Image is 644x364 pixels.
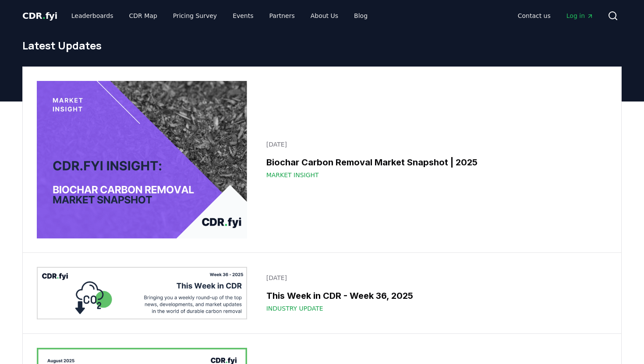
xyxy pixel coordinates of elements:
a: Blog [347,8,375,24]
span: . [42,10,46,21]
a: Partners [262,8,302,24]
nav: Main [64,8,375,24]
span: CDR fyi [22,10,57,21]
a: CDR Map [122,8,164,24]
img: This Week in CDR - Week 36, 2025 blog post image [37,267,247,319]
a: Pricing Survey [166,8,224,24]
a: Events [226,8,260,24]
a: [DATE]This Week in CDR - Week 36, 2025Industry Update [261,268,607,318]
a: Log in [559,8,601,24]
h3: Biochar Carbon Removal Market Snapshot | 2025 [266,156,602,169]
nav: Main [511,8,601,24]
a: About Us [304,8,345,24]
p: [DATE] [266,273,602,282]
h1: Latest Updates [22,38,622,52]
a: Contact us [511,8,558,24]
img: Biochar Carbon Removal Market Snapshot | 2025 blog post image [37,81,247,238]
p: [DATE] [266,140,602,149]
h3: This Week in CDR - Week 36, 2025 [266,289,602,302]
a: [DATE]Biochar Carbon Removal Market Snapshot | 2025Market Insight [261,135,607,185]
a: Leaderboards [64,8,120,24]
span: Market Insight [266,171,319,179]
span: Log in [566,11,594,20]
span: Industry Update [266,304,323,313]
a: CDR.fyi [22,10,57,22]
